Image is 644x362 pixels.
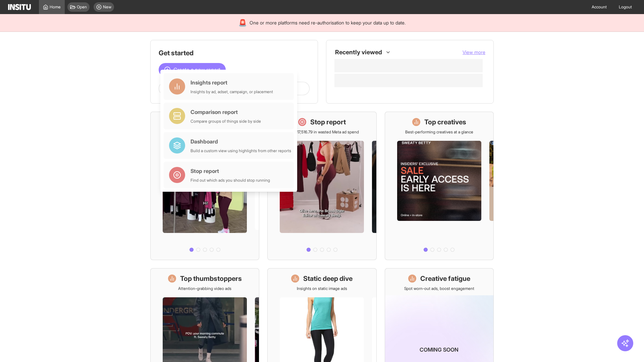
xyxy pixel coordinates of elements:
div: Compare groups of things side by side [191,119,261,124]
a: Stop reportSave £17,516.79 in wasted Meta ad spend [267,112,376,260]
p: Attention-grabbing video ads [178,286,231,291]
a: What's live nowSee all active ads instantly [150,112,259,260]
h1: Static deep dive [303,274,353,283]
div: Insights by ad, adset, campaign, or placement [191,89,273,95]
div: Stop report [191,167,270,175]
span: View more [463,49,485,55]
h1: Get started [159,48,310,58]
div: Comparison report [191,108,261,116]
img: Logo [8,4,31,10]
h1: Top thumbstoppers [180,274,242,283]
p: Best-performing creatives at a glance [405,129,473,135]
button: Create a new report [159,63,226,76]
div: 🚨 [238,18,247,27]
a: Top creativesBest-performing creatives at a glance [385,112,494,260]
h1: Top creatives [424,117,466,127]
p: Save £17,516.79 in wasted Meta ad spend [285,129,359,135]
span: New [103,4,111,10]
span: One or more platforms need re-authorisation to keep your data up to date. [250,19,406,26]
div: Dashboard [191,137,291,145]
div: Find out which ads you should stop running [191,178,270,183]
span: Home [50,4,61,10]
div: Build a custom view using highlights from other reports [191,148,291,154]
p: Insights on static image ads [297,286,347,291]
h1: Stop report [310,117,346,127]
div: Insights report [191,78,273,86]
span: Create a new report [173,66,220,74]
span: Open [77,4,87,10]
button: View more [463,49,485,56]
